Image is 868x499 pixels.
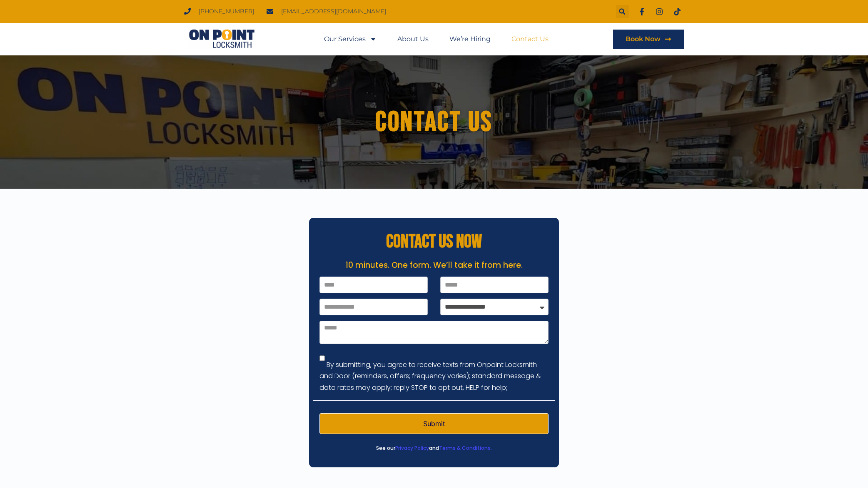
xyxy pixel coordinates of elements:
[201,107,667,138] h1: Contact us
[626,36,661,42] span: Book Now
[319,277,549,439] form: Contact Form
[397,30,429,49] a: About Us
[511,30,549,49] a: Contact Us
[324,30,549,49] nav: Menu
[449,30,491,49] a: We’re Hiring
[319,360,541,392] label: By submitting, you agree to receive texts from Onpoint Locksmith and Door (reminders, offers; fre...
[616,5,629,18] div: Search
[423,420,445,427] span: Submit
[395,444,429,452] a: Privacy Policy
[313,442,555,454] p: See our and
[324,30,377,49] a: Our Services
[313,232,555,251] h2: CONTACT US NOW
[197,6,254,17] span: [PHONE_NUMBER]
[613,30,684,49] a: Book Now
[279,6,386,17] span: [EMAIL_ADDRESS][DOMAIN_NAME]
[319,413,549,434] button: Submit
[439,444,492,452] a: Terms & Conditions.
[313,259,555,272] p: 10 minutes. One form. We’ll take it from here.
